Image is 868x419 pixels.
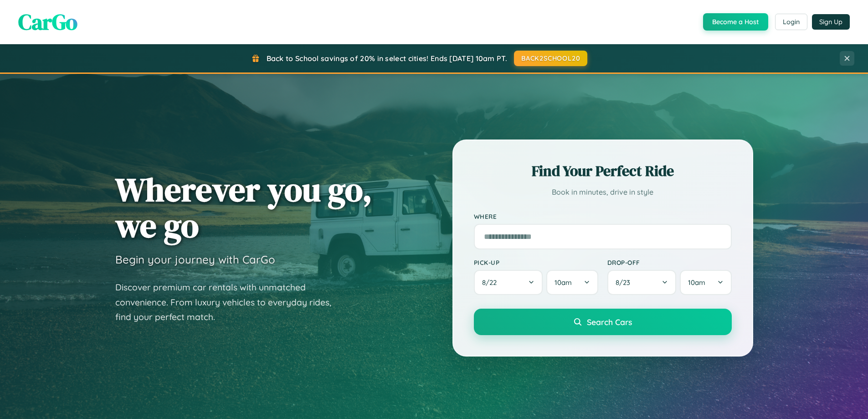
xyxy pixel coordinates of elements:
h1: Wherever you go, we go [115,171,372,243]
p: Discover premium car rentals with unmatched convenience. From luxury vehicles to everyday rides, ... [115,280,343,325]
button: Login [775,14,807,30]
label: Drop-off [607,259,732,266]
span: Search Cars [587,317,632,327]
label: Pick-up [474,259,598,266]
label: Where [474,212,732,220]
span: 8 / 23 [616,278,635,287]
span: 10am [555,278,572,287]
p: Book in minutes, drive in style [474,186,732,199]
span: 8 / 22 [482,278,501,287]
button: Become a Host [703,13,768,31]
span: 10am [688,278,705,287]
button: 10am [680,270,731,295]
button: 8/22 [474,270,543,295]
span: Back to School savings of 20% in select cities! Ends [DATE] 10am PT. [267,54,507,63]
button: 10am [546,270,598,295]
h2: Find Your Perfect Ride [474,161,732,181]
button: Search Cars [474,309,732,335]
h3: Begin your journey with CarGo [115,253,275,266]
button: BACK2SCHOOL20 [514,51,587,66]
button: 8/23 [607,270,677,295]
button: Sign Up [812,14,850,30]
span: CarGo [18,7,77,37]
